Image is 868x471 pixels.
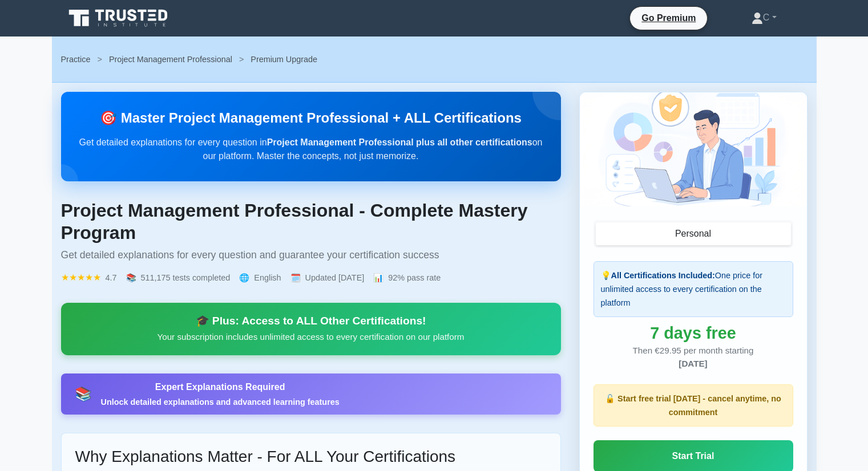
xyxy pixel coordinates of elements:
span: 511,175 tests completed [141,271,231,285]
p: 🔓 Start free trial [DATE] - cancel anytime, no commitment [601,392,786,419]
a: C [724,6,804,29]
div: Then €29.95 per month starting [594,344,793,371]
div: 🎓 Plus: Access to ALL Other Certifications! [75,314,547,328]
span: [DATE] [679,359,707,368]
p: Get detailed explanations for every question in on our platform. Master the concepts, not just me... [79,136,543,163]
span: Premium Upgrade [251,55,317,64]
span: 📊 [373,271,383,285]
span: ★★★★★ [61,271,101,285]
strong: All Certifications Included: [611,271,715,280]
h3: Why Explanations Matter - For ALL Your Certifications [75,447,547,466]
button: Personal [596,222,791,245]
div: 📚 [75,387,92,401]
div: Expert Explanations Required [101,380,340,394]
div: 7 days free [594,326,793,340]
a: Project Management Professional [109,55,232,64]
h2: 🎯 Master Project Management Professional + ALL Certifications [79,110,543,127]
span: > [239,55,244,64]
span: English [254,271,281,285]
span: 🗓️ [290,271,301,285]
a: Practice [61,55,91,64]
span: 4.7 [106,271,117,285]
span: 📚 [126,271,136,285]
div: Unlock detailed explanations and advanced learning features [101,396,340,408]
span: 92% pass rate [388,271,441,285]
span: Updated [DATE] [305,271,365,285]
h1: Project Management Professional - Complete Mastery Program [61,200,561,243]
strong: Project Management Professional plus all other certifications [267,137,532,147]
span: 🌐 [239,271,249,285]
div: 💡 One price for unlimited access to every certification on the platform [594,261,793,317]
a: Go Premium [635,11,703,25]
span: > [97,55,102,64]
p: Get detailed explanations for every question and guarantee your certification success [61,248,561,262]
p: Your subscription includes unlimited access to every certification on our platform [75,330,547,344]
